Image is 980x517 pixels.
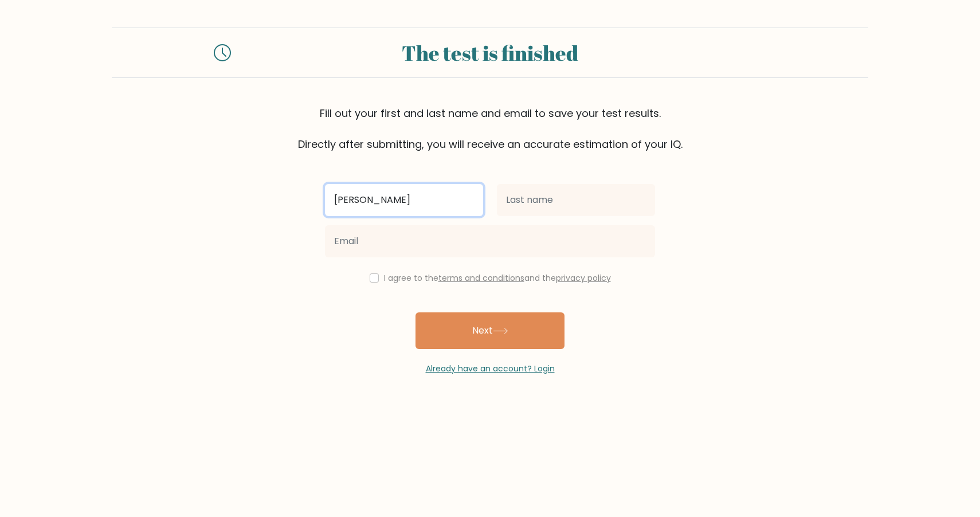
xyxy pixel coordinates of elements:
div: Fill out your first and last name and email to save your test results. Directly after submitting,... [112,105,868,152]
div: The test is finished [245,37,735,68]
label: I agree to the and the [384,272,611,284]
a: terms and conditions [438,272,524,284]
a: privacy policy [556,272,611,284]
a: Already have an account? Login [426,363,555,374]
button: Next [415,312,565,349]
input: First name [325,184,483,216]
input: Last name [497,184,655,216]
input: Email [325,225,655,257]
